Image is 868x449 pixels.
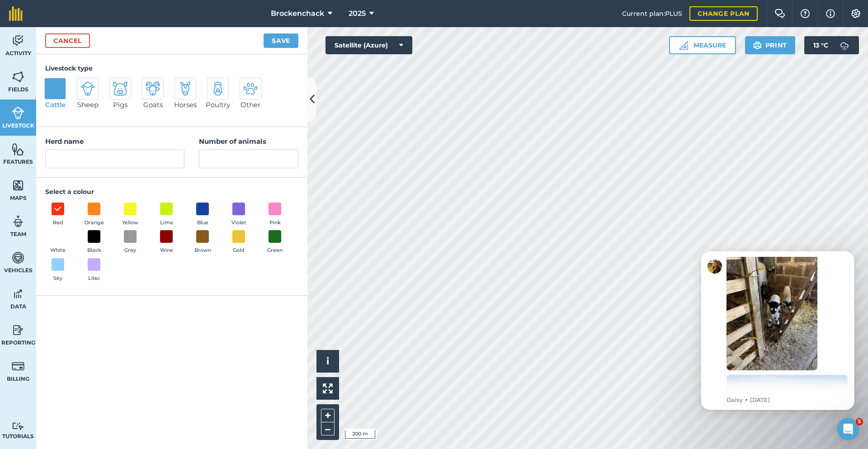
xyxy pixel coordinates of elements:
img: svg+xml;base64,PD94bWwgdmVyc2lvbj0iMS4wIiBlbmNvZGluZz0idXRmLTgiPz4KPCEtLSBHZW5lcmF0b3I6IEFkb2JlIE... [12,323,24,337]
strong: Herd name [45,137,84,146]
button: Gold [226,230,251,255]
span: Blue [197,219,208,227]
button: + [321,409,335,422]
img: fieldmargin Logo [9,6,23,21]
img: svg+xml;base64,PD94bWwgdmVyc2lvbj0iMS4wIiBlbmNvZGluZz0idXRmLTgiPz4KPCEtLSBHZW5lcmF0b3I6IEFkb2JlIE... [12,422,24,430]
div: Hi [PERSON_NAME], [39,19,160,28]
span: Horses [174,99,197,110]
button: Black [81,230,107,255]
button: Violet [226,203,251,227]
img: svg+xml;base64,PD94bWwgdmVyc2lvbj0iMS4wIiBlbmNvZGluZz0idXRmLTgiPz4KPCEtLSBHZW5lcmF0b3I6IEFkb2JlIE... [12,106,24,120]
a: [EMAIL_ADDRESS][DOMAIN_NAME] [39,109,123,125]
img: Profile image for Daisy [20,22,35,36]
img: svg+xml;base64,PD94bWwgdmVyc2lvbj0iMS4wIiBlbmNvZGluZz0idXRmLTgiPz4KPCEtLSBHZW5lcmF0b3I6IEFkb2JlIE... [146,81,160,96]
span: Lime [160,219,173,227]
img: svg+xml;base64,PHN2ZyB4bWxucz0iaHR0cDovL3d3dy53My5vcmcvMjAwMC9zdmciIHdpZHRoPSI1NiIgaGVpZ2h0PSI2MC... [12,179,24,192]
span: Wine [160,246,173,255]
img: svg+xml;base64,PHN2ZyB4bWxucz0iaHR0cDovL3d3dy53My5vcmcvMjAwMC9zdmciIHdpZHRoPSIxOCIgaGVpZ2h0PSIyNC... [54,203,62,214]
button: Blue [190,203,215,227]
span: White [50,246,66,255]
span: Grey [124,246,136,255]
span: Brown [194,246,211,255]
button: Measure [669,36,736,54]
span: Lilac [88,274,100,283]
button: Yellow [118,203,143,227]
span: Gold [233,246,245,255]
img: svg+xml;base64,PD94bWwgdmVyc2lvbj0iMS4wIiBlbmNvZGluZz0idXRmLTgiPz4KPCEtLSBHZW5lcmF0b3I6IEFkb2JlIE... [12,251,24,265]
img: A cog icon [850,9,861,18]
button: Save [264,33,298,48]
img: svg+xml;base64,PHN2ZyB4bWxucz0iaHR0cDovL3d3dy53My5vcmcvMjAwMC9zdmciIHdpZHRoPSI1NiIgaGVpZ2h0PSI2MC... [12,70,24,84]
span: Black [87,246,101,255]
div: Message content [39,19,160,155]
div: Daisy [39,144,160,153]
img: svg+xml;base64,PHN2ZyB4bWxucz0iaHR0cDovL3d3dy53My5vcmcvMjAwMC9zdmciIHdpZHRoPSI1NiIgaGVpZ2h0PSI2MC... [12,142,24,156]
img: svg+xml;base64,PD94bWwgdmVyc2lvbj0iMS4wIiBlbmNvZGluZz0idXRmLTgiPz4KPCEtLSBHZW5lcmF0b3I6IEFkb2JlIE... [12,287,24,301]
img: svg+xml;base64,PD94bWwgdmVyc2lvbj0iMS4wIiBlbmNvZGluZz0idXRmLTgiPz4KPCEtLSBHZW5lcmF0b3I6IEFkb2JlIE... [80,81,95,96]
img: svg+xml;base64,PD94bWwgdmVyc2lvbj0iMS4wIiBlbmNvZGluZz0idXRmLTgiPz4KPCEtLSBHZW5lcmF0b3I6IEFkb2JlIE... [113,81,127,96]
button: – [321,422,335,435]
p: Message from Daisy, sent 3w ago [39,159,160,167]
button: i [316,350,339,373]
div: We're gathering some photos of what our users are getting up to on farm at the moment to share ac... [39,33,160,77]
button: Lime [154,203,179,227]
span: Pink [269,219,281,227]
span: 2025 [349,8,366,19]
div: If you've got any pictures which you don't mind us sharing either pop them in the chat below 👇 or... [39,81,160,126]
span: i [326,355,329,367]
span: Green [267,246,283,255]
img: svg+xml;base64,PD94bWwgdmVyc2lvbj0iMS4wIiBlbmNvZGluZz0idXRmLTgiPz4KPCEtLSBHZW5lcmF0b3I6IEFkb2JlIE... [12,215,24,228]
span: Sky [53,274,62,283]
span: Pigs [113,99,127,110]
div: message notification from Daisy, 3w ago. Hi Jack, We're gathering some photos of what our users a... [14,14,167,173]
button: Orange [81,203,107,227]
span: Red [53,219,63,227]
span: 13 ° C [813,36,828,54]
span: Current plan : PLUS [622,9,682,19]
span: Yellow [122,219,138,227]
button: Pink [262,203,288,227]
strong: Number of animals [199,137,266,146]
iframe: Intercom live chat [837,418,859,440]
img: svg+xml;base64,PD94bWwgdmVyc2lvbj0iMS4wIiBlbmNvZGluZz0idXRmLTgiPz4KPCEtLSBHZW5lcmF0b3I6IEFkb2JlIE... [48,81,62,96]
img: Four arrows, one pointing top left, one top right, one bottom right and the last bottom left [323,383,333,393]
button: Lilac [81,258,107,283]
img: Ruler icon [679,41,688,50]
span: Sheep [77,99,99,110]
span: Orange [85,219,104,227]
a: Change plan [689,6,758,21]
button: Grey [118,230,143,255]
button: White [45,230,71,255]
img: A question mark icon [800,9,811,18]
button: Print [745,36,796,54]
button: Wine [154,230,179,255]
img: svg+xml;base64,PD94bWwgdmVyc2lvbj0iMS4wIiBlbmNvZGluZz0idXRmLTgiPz4KPCEtLSBHZW5lcmF0b3I6IEFkb2JlIE... [12,359,24,373]
img: svg+xml;base64,PD94bWwgdmVyc2lvbj0iMS4wIiBlbmNvZGluZz0idXRmLTgiPz4KPCEtLSBHZW5lcmF0b3I6IEFkb2JlIE... [178,81,193,96]
span: Cattle [45,99,66,110]
img: Two speech bubbles overlapping with the left bubble in the forefront [774,9,785,18]
img: svg+xml;base64,PD94bWwgdmVyc2lvbj0iMS4wIiBlbmNvZGluZz0idXRmLTgiPz4KPCEtLSBHZW5lcmF0b3I6IEFkb2JlIE... [243,81,258,96]
iframe: Intercom notifications message [687,237,868,425]
button: Satellite (Azure) [325,36,412,54]
span: Poultry [206,99,230,110]
h4: Livestock type [45,63,298,73]
button: Brown [190,230,215,255]
span: Brockenchack [271,8,324,19]
div: Cheers, [39,130,160,139]
button: Green [262,230,288,255]
span: Other [241,99,260,110]
img: svg+xml;base64,PD94bWwgdmVyc2lvbj0iMS4wIiBlbmNvZGluZz0idXRmLTgiPz4KPCEtLSBHZW5lcmF0b3I6IEFkb2JlIE... [12,34,24,47]
img: svg+xml;base64,PHN2ZyB4bWxucz0iaHR0cDovL3d3dy53My5vcmcvMjAwMC9zdmciIHdpZHRoPSIxOSIgaGVpZ2h0PSIyNC... [753,40,762,51]
button: 13 °C [804,36,859,54]
span: Violet [231,219,246,227]
strong: Select a colour [45,188,94,196]
button: Red [45,203,71,227]
img: svg+xml;base64,PD94bWwgdmVyc2lvbj0iMS4wIiBlbmNvZGluZz0idXRmLTgiPz4KPCEtLSBHZW5lcmF0b3I6IEFkb2JlIE... [835,36,854,54]
img: svg+xml;base64,PD94bWwgdmVyc2lvbj0iMS4wIiBlbmNvZGluZz0idXRmLTgiPz4KPCEtLSBHZW5lcmF0b3I6IEFkb2JlIE... [211,81,225,96]
img: svg+xml;base64,PHN2ZyB4bWxucz0iaHR0cDovL3d3dy53My5vcmcvMjAwMC9zdmciIHdpZHRoPSIxNyIgaGVpZ2h0PSIxNy... [826,8,835,19]
span: 5 [856,418,863,425]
